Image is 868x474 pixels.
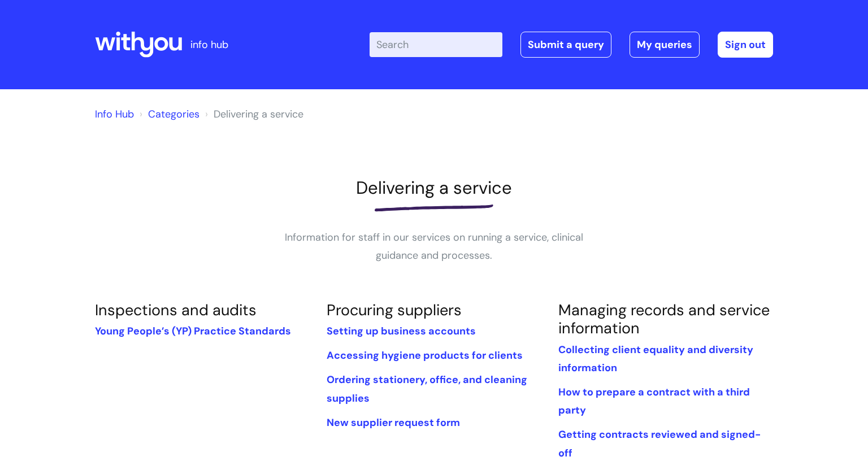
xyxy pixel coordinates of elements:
[327,416,460,429] a: New supplier request form
[264,228,604,265] p: Information for staff in our services on running a service, clinical guidance and processes.
[327,349,523,362] a: Accessing hygiene products for clients
[137,105,199,123] li: Solution home
[558,343,753,375] a: Collecting client equality and diversity information
[95,107,134,121] a: Info Hub
[190,36,228,54] p: info hub
[718,32,773,58] a: Sign out
[327,373,527,405] a: Ordering stationery, office, and cleaning supplies
[95,177,773,198] h1: Delivering a service
[95,324,291,338] a: Young People’s (YP) Practice Standards
[370,32,773,58] div: | -
[202,105,303,123] li: Delivering a service
[558,428,761,459] a: Getting contracts reviewed and signed-off
[327,324,476,338] a: Setting up business accounts
[630,32,700,58] a: My queries
[148,107,199,121] a: Categories
[520,32,611,58] a: Submit a query
[327,300,462,320] a: Procuring suppliers
[558,300,770,338] a: Managing records and service information
[370,32,502,57] input: Search
[558,385,750,417] a: How to prepare a contract with a third party
[95,300,257,320] a: Inspections and audits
